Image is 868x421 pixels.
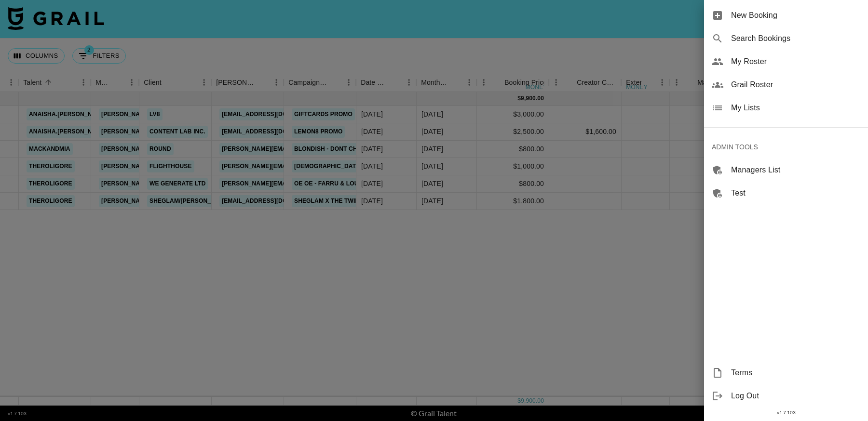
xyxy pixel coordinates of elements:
[704,384,868,408] div: Log Out
[731,164,860,176] span: Managers List
[731,390,860,402] span: Log Out
[704,135,868,158] div: ADMIN TOOLS
[704,158,868,182] div: Managers List
[704,4,868,27] div: New Booking
[704,182,868,205] div: Test
[704,73,868,96] div: Grail Roster
[704,27,868,50] div: Search Bookings
[731,367,860,379] span: Terms
[731,187,860,199] span: Test
[731,79,860,91] span: Grail Roster
[704,361,868,384] div: Terms
[731,33,860,44] span: Search Bookings
[731,102,860,114] span: My Lists
[704,408,868,418] div: v 1.7.103
[731,10,860,21] span: New Booking
[704,96,868,119] div: My Lists
[704,50,868,73] div: My Roster
[731,56,860,67] span: My Roster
